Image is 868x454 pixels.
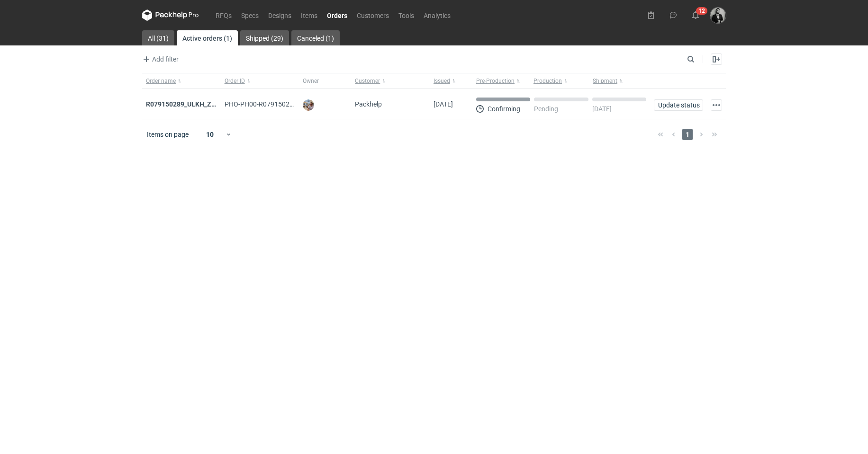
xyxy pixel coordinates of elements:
span: Items on page [147,130,189,139]
a: Analytics [419,9,455,21]
img: Michał Palasek [303,99,314,111]
button: 12 [688,8,703,23]
span: Customer [355,77,380,85]
p: [DATE] [592,105,612,113]
a: RFQs [211,9,236,21]
button: Order name [142,73,221,89]
a: All (31) [142,30,174,45]
span: Packhelp [355,100,382,108]
button: Update status [654,99,703,111]
button: Shipment [591,73,650,89]
span: 1 [682,129,693,140]
a: R079150289_ULKH_ZZQH_XAOP_LGAA_SUOI_NNJF [146,100,303,108]
button: Pre-Production [472,73,532,89]
button: Customer [351,73,430,89]
div: 10 [195,128,226,141]
span: Owner [303,77,319,85]
span: Shipment [593,77,617,85]
button: Add filter [140,53,179,65]
a: Items [296,9,322,21]
a: Active orders (1) [177,30,238,45]
button: Order ID [221,73,299,89]
span: Pre-Production [476,77,515,85]
span: Order ID [225,77,245,85]
a: Shipped (29) [240,30,289,45]
a: Designs [263,9,296,21]
span: PHO-PH00-R079150289_ULKH_ZZQH_XAOP_LGAA_SUOI_NNJF [225,100,415,108]
a: Tools [394,9,419,21]
img: Dragan Čivčić [710,8,726,23]
svg: Packhelp Pro [142,9,199,21]
span: Issued [434,77,450,85]
span: Update status [658,102,699,108]
a: Orders [322,9,352,21]
button: Issued [430,73,472,89]
span: Add filter [141,53,179,65]
a: Customers [352,9,394,21]
button: Actions [711,99,722,111]
input: Search [685,53,715,65]
span: 22/08/2025 [434,100,453,108]
button: Production [532,73,591,89]
a: Specs [236,9,263,21]
p: Pending [534,105,558,113]
span: Order name [146,77,176,85]
a: Canceled (1) [291,30,340,45]
span: Production [533,77,562,85]
p: Confirming [488,105,520,113]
